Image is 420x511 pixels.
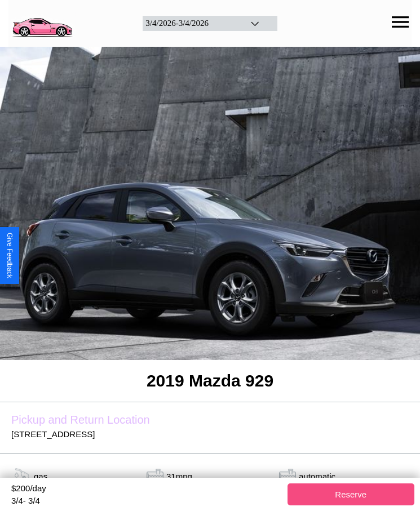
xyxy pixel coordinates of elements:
p: gas [34,469,47,484]
img: tank [144,468,166,485]
div: $ 200 /day [11,483,282,496]
img: gas [276,468,299,485]
p: 31 mpg [166,469,192,484]
button: Reserve [288,483,415,505]
img: logo [8,6,76,39]
img: gas [11,468,34,485]
div: 3 / 4 - 3 / 4 [11,496,282,505]
p: [STREET_ADDRESS] [11,426,409,442]
div: 3 / 4 / 2026 - 3 / 4 / 2026 [145,19,236,28]
div: Give Feedback [6,233,14,278]
label: Pickup and Return Location [11,414,409,426]
p: automatic [299,469,335,484]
